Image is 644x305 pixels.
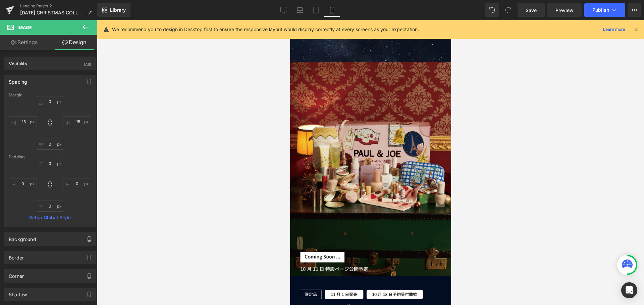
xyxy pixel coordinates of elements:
[621,282,637,298] div: Open Intercom Messenger
[20,10,85,15] span: [DATE] CHRISTMAS COLLECTION一覧
[9,155,91,159] div: Padding
[9,270,24,279] div: Corner
[9,215,91,220] a: Setup Global Style
[9,178,37,189] input: 0
[9,75,27,85] div: Spacing
[97,3,130,17] a: New Library
[584,3,625,17] button: Publish
[276,3,292,17] a: Desktop
[36,158,64,169] input: 0
[9,93,91,97] div: Margin
[20,3,97,9] a: Landing Pages
[112,26,419,33] p: We recommend you to design in Desktop first to ensure the responsive layout would display correct...
[628,3,641,17] button: More
[592,7,609,13] span: Publish
[324,3,340,17] a: Mobile
[84,57,91,68] div: (All)
[9,57,28,66] div: Visibility
[17,25,32,30] span: Image
[63,116,91,127] input: 0
[9,116,37,127] input: 0
[600,25,628,33] a: Learn more
[63,178,91,189] input: 0
[501,3,515,17] button: Redo
[50,35,99,50] a: Design
[9,251,24,260] div: Border
[9,233,36,242] div: Background
[308,3,324,17] a: Tablet
[485,3,499,17] button: Undo
[292,3,308,17] a: Laptop
[547,3,582,17] a: Preview
[36,201,64,212] input: 0
[526,7,537,14] span: Save
[9,288,27,297] div: Shadow
[555,7,574,14] span: Preview
[36,139,64,150] input: 0
[110,7,126,13] span: Library
[36,96,64,107] input: 0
